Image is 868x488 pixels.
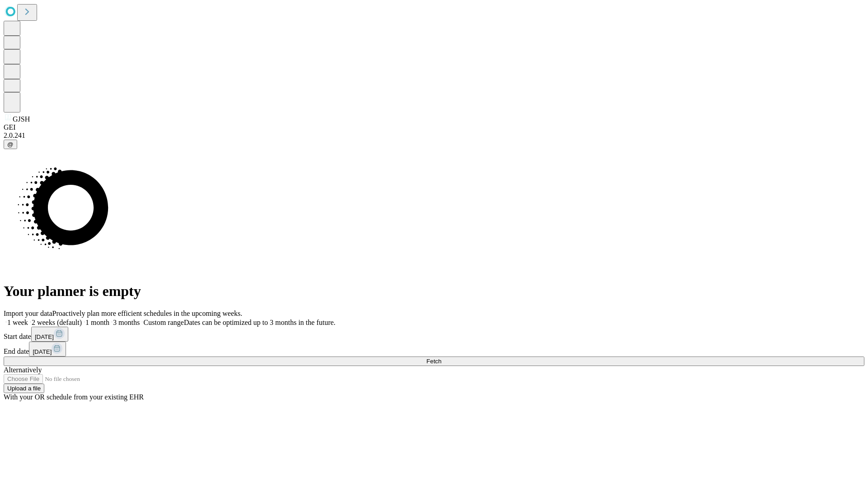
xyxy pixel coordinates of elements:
span: Import your data [4,310,52,317]
div: End date [4,342,864,357]
h1: Your planner is empty [4,283,864,300]
span: Custom range [143,319,184,326]
span: Dates can be optimized up to 3 months in the future. [184,319,335,326]
button: [DATE] [31,327,68,342]
span: 2 weeks (default) [32,319,82,326]
button: @ [4,140,17,149]
span: 1 week [7,319,28,326]
span: [DATE] [35,333,54,340]
span: Proactively plan more efficient schedules in the upcoming weeks. [52,310,242,317]
span: GJSH [13,115,30,123]
span: Alternatively [4,366,42,374]
div: 2.0.241 [4,131,864,140]
span: With your OR schedule from your existing EHR [4,393,144,401]
div: GEI [4,123,864,131]
button: Upload a file [4,384,44,393]
button: [DATE] [29,342,66,357]
button: Fetch [4,357,864,366]
span: 1 month [85,319,109,326]
span: 3 months [113,319,140,326]
div: Start date [4,327,864,342]
span: @ [7,141,14,148]
span: [DATE] [33,348,52,355]
span: Fetch [426,358,441,365]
